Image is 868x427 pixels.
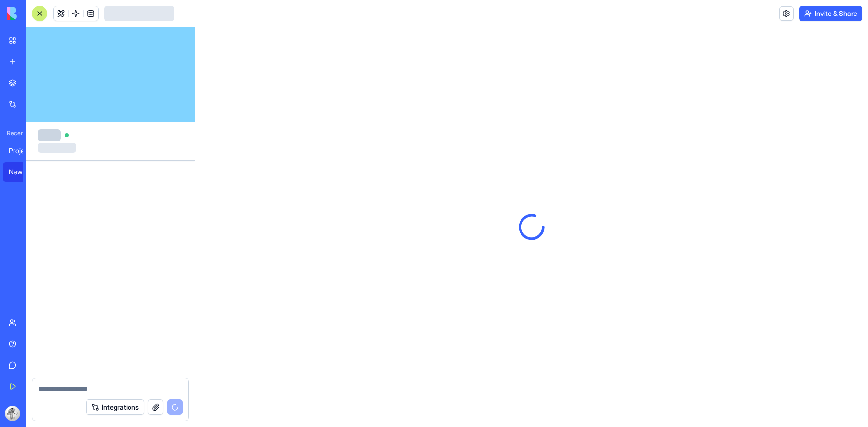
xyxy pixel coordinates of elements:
[7,7,67,20] img: logo
[9,167,36,177] div: New App
[3,141,42,160] a: ProjectFlow Pro
[86,399,144,415] button: Integrations
[799,6,862,21] button: Invite & Share
[3,129,23,137] span: Recent
[3,162,42,182] a: New App
[9,146,36,156] div: ProjectFlow Pro
[5,406,20,421] img: ACg8ocKn2WMQfXNMUPKUnmF349EVsAyHbrn8zqU9KUhqioWNYCg0yJ3a=s96-c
